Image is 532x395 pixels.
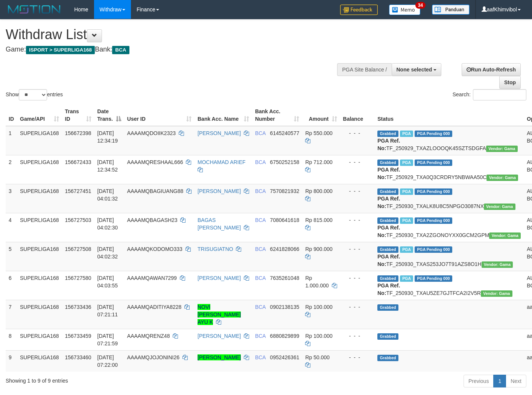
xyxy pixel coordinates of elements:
img: MOTION_logo.png [6,4,63,15]
th: Balance [340,105,375,126]
span: AAAAMQJOJONINI26 [127,354,179,360]
button: None selected [392,63,442,76]
span: AAAAMQBAGIUANG88 [127,188,183,194]
span: ISPORT > SUPERLIGA168 [26,46,95,54]
span: Grabbed [377,188,398,195]
span: [DATE] 07:21:59 [97,333,118,346]
span: Copy 6750252158 to clipboard [270,159,299,165]
a: NOVI [PERSON_NAME] AYU K [198,304,241,325]
div: - - - [343,303,372,311]
span: Rp 100.000 [305,304,332,310]
a: [PERSON_NAME] [198,354,241,360]
span: BCA [255,188,266,194]
div: - - - [343,332,372,340]
span: [DATE] 04:02:30 [97,217,118,231]
td: 7 [6,300,17,329]
b: PGA Ref. No: [377,196,400,209]
span: Copy 7570821932 to clipboard [270,188,299,194]
span: PGA Pending [415,246,452,253]
span: Grabbed [377,160,398,166]
span: 156727451 [65,188,91,194]
span: Rp 100.000 [305,333,332,339]
span: AAAAMQAWAN7299 [127,275,177,281]
th: Amount: activate to sort column ascending [302,105,340,126]
span: Grabbed [377,355,398,361]
span: BCA [255,159,266,165]
a: [PERSON_NAME] [198,188,241,194]
span: Marked by aafchoeunmanni [400,246,413,253]
span: Grabbed [377,275,398,282]
a: [PERSON_NAME] [198,275,241,281]
span: 156672398 [65,130,91,136]
span: 156727580 [65,275,91,281]
td: SUPERLIGA168 [17,126,62,155]
a: BAGAS [PERSON_NAME] [198,217,241,231]
td: TF_250930_TXAU5ZE7GJTFCA2I2V5R [374,271,524,300]
span: Marked by aafchoeunmanni [400,188,413,195]
span: Rp 800.000 [305,188,332,194]
select: Showentries [19,89,47,100]
span: AAAAMQRESHAAL666 [127,159,183,165]
a: 1 [493,375,506,387]
span: BCA [255,304,266,310]
b: PGA Ref. No: [377,138,400,151]
span: Copy 6145240577 to clipboard [270,130,299,136]
span: [DATE] 04:03:55 [97,275,118,289]
span: 156733436 [65,304,91,310]
div: PGA Site Balance / [337,63,391,76]
span: PGA Pending [415,217,452,224]
span: Copy 6880829899 to clipboard [270,333,299,339]
span: 34 [415,2,426,9]
span: Marked by aafsoycanthlai [400,131,413,137]
th: Trans ID: activate to sort column ascending [62,105,94,126]
span: [DATE] 07:21:11 [97,304,118,318]
td: SUPERLIGA168 [17,184,62,213]
td: 9 [6,350,17,372]
td: TF_250930_TXA2ZGONOYXX0GCM2GPM [374,213,524,242]
span: Rp 815.000 [305,217,332,223]
span: [DATE] 04:02:32 [97,246,118,260]
span: Vendor URL: https://trx31.1velocity.biz [489,232,521,239]
div: - - - [343,274,372,282]
th: Game/API: activate to sort column ascending [17,105,62,126]
td: SUPERLIGA168 [17,213,62,242]
span: PGA Pending [415,188,452,195]
span: Vendor URL: https://trx31.1velocity.biz [486,175,518,181]
th: Status [374,105,524,126]
a: Run Auto-Refresh [462,63,521,76]
span: AAAAMQBAGASH23 [127,217,178,223]
span: Marked by aafchoeunmanni [400,275,413,282]
span: Copy 0952426361 to clipboard [270,354,299,360]
span: Rp 550.000 [305,130,332,136]
td: 6 [6,271,17,300]
a: [PERSON_NAME] [198,333,241,339]
span: PGA Pending [415,160,452,166]
th: Bank Acc. Name: activate to sort column ascending [195,105,252,126]
th: Date Trans.: activate to sort column descending [94,105,124,126]
img: panduan.png [432,5,470,15]
div: - - - [343,187,372,195]
span: 156672433 [65,159,91,165]
th: ID [6,105,17,126]
span: BCA [255,217,266,223]
td: 2 [6,155,17,184]
td: 8 [6,329,17,350]
label: Show entries [6,89,63,100]
span: Grabbed [377,131,398,137]
td: SUPERLIGA168 [17,300,62,329]
span: PGA Pending [415,131,452,137]
td: 4 [6,213,17,242]
span: Marked by aafsoycanthlai [400,160,413,166]
span: BCA [255,354,266,360]
td: 1 [6,126,17,155]
span: Copy 0902138135 to clipboard [270,304,299,310]
td: 3 [6,184,17,213]
span: [DATE] 12:34:19 [97,130,118,144]
b: PGA Ref. No: [377,225,400,238]
span: 156727508 [65,246,91,252]
span: AAAAMQRENZ48 [127,333,170,339]
span: Rp 712.000 [305,159,332,165]
td: 5 [6,242,17,271]
span: BCA [255,333,266,339]
span: Grabbed [377,217,398,224]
